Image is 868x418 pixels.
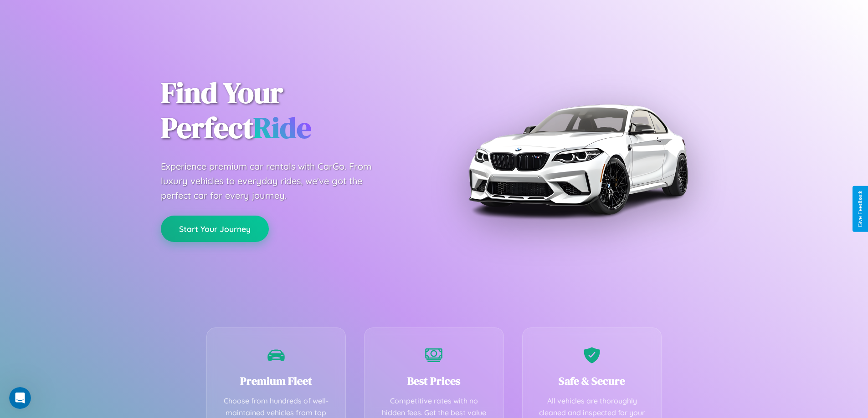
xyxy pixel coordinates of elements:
h3: Safe & Secure [536,373,648,388]
iframe: Intercom live chat [9,387,31,409]
img: Premium BMW car rental vehicle [464,45,692,273]
div: Give Feedback [857,191,863,227]
button: Start Your Journey [161,216,269,242]
h1: Find Your Perfect [161,76,421,146]
p: Experience premium car rentals with CarGo. From luxury vehicles to everyday rides, we've got the ... [161,159,389,203]
h3: Premium Fleet [221,373,332,388]
span: Ride [253,108,311,147]
h3: Best Prices [378,373,490,388]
